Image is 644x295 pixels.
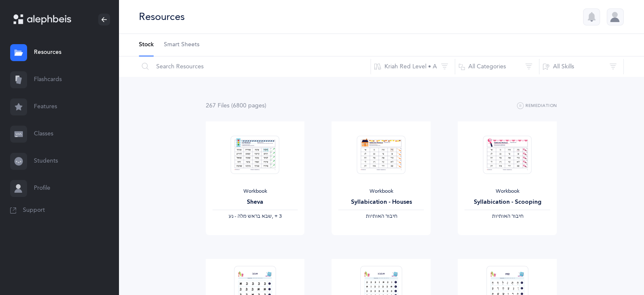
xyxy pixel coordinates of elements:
[464,198,550,207] div: Syllabication - Scooping
[365,213,397,219] span: ‫חיבור האותיות‬
[213,213,298,220] div: ‪, + 3‬
[517,101,557,111] button: Remediation
[492,213,523,219] span: ‫חיבור האותיות‬
[370,56,455,77] button: Kriah Red Level • A
[228,213,271,219] span: ‫שבא בראש מלה - נע‬
[483,135,532,174] img: Syllabication-Workbook-Level-1-EN_Red_Scooping_thumbnail_1741114434.png
[262,102,265,109] span: s
[602,253,634,285] iframe: Drift Widget Chat Controller
[213,198,298,207] div: Sheva
[539,56,624,77] button: All Skills
[338,188,424,195] div: Workbook
[227,102,229,109] span: s
[231,102,266,109] span: (6800 page )
[23,206,45,215] span: Support
[139,10,185,24] div: Resources
[338,198,424,207] div: Syllabication - Houses
[164,41,199,49] span: Smart Sheets
[213,188,298,195] div: Workbook
[206,102,229,109] span: 267 File
[464,188,550,195] div: Workbook
[231,135,279,174] img: Sheva-Workbook-Red_EN_thumbnail_1754012358.png
[455,56,539,77] button: All Categories
[138,56,371,77] input: Search Resources
[357,135,406,174] img: Syllabication-Workbook-Level-1-EN_Red_Houses_thumbnail_1741114032.png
